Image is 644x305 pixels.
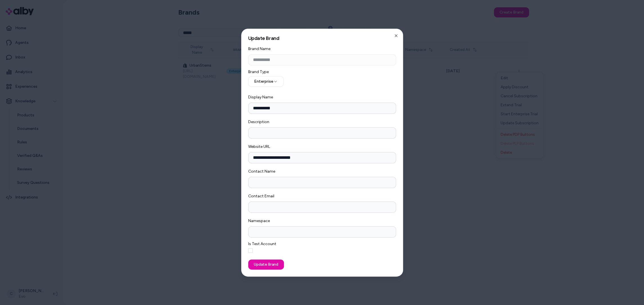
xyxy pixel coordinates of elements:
button: Enterprise [248,76,284,87]
label: Contact Email [248,194,274,198]
label: Display Name [248,95,273,100]
h2: Update Brand [248,36,396,41]
button: Update Brand [248,259,284,270]
label: Brand Type [248,70,396,74]
label: Contact Name [248,169,275,174]
label: Namespace [248,218,270,223]
label: Is Test Account [248,242,396,246]
label: Website URL [248,144,270,149]
label: Description [248,119,269,124]
label: Brand Name [248,46,270,51]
